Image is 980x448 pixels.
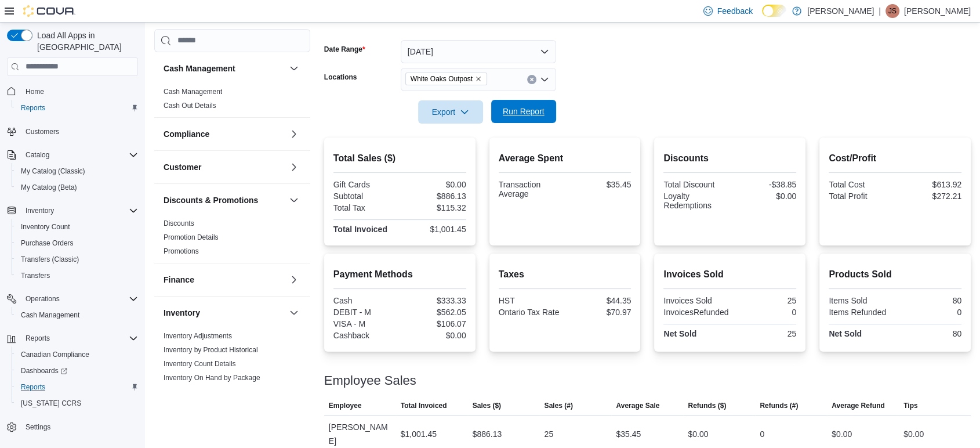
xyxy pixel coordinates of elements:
[324,374,416,388] h3: Employee Sales
[21,366,67,375] span: Dashboards
[829,180,892,189] div: Total Cost
[12,268,143,284] button: Transfers
[164,247,199,255] a: Promotions
[402,308,466,317] div: $562.05
[16,164,90,178] a: My Catalog (Classic)
[12,235,143,251] button: Purchase Orders
[762,17,763,17] span: Dark Mode
[16,380,50,394] a: Reports
[545,401,573,410] span: Sales (#)
[411,73,473,85] span: White Oaks Outpost
[16,396,86,410] a: [US_STATE] CCRS
[287,62,301,75] button: Cash Management
[16,236,78,250] a: Purchase Orders
[832,427,852,441] div: $0.00
[732,296,796,305] div: 25
[499,268,631,281] h2: Taxes
[21,103,45,113] span: Reports
[12,346,143,363] button: Canadian Compliance
[12,179,143,196] button: My Catalog (Beta)
[21,292,138,306] span: Operations
[21,148,138,162] span: Catalog
[616,401,659,410] span: Average Sale
[26,206,54,215] span: Inventory
[164,194,285,206] button: Discounts & Promotions
[12,307,143,323] button: Cash Management
[16,252,138,266] span: Transfers (Classic)
[154,216,310,263] div: Discounts & Promotions
[12,363,143,379] a: Dashboards
[164,359,236,368] span: Inventory Count Details
[829,192,892,201] div: Total Profit
[16,101,138,115] span: Reports
[164,128,209,140] h3: Compliance
[164,194,258,206] h3: Discounts & Promotions
[405,73,487,85] span: White Oaks Outpost
[287,127,301,141] button: Compliance
[663,329,696,338] strong: Net Sold
[829,329,862,338] strong: Net Sold
[16,164,138,178] span: My Catalog (Classic)
[12,251,143,268] button: Transfers (Classic)
[164,387,257,396] span: Inventory On Hand by Product
[2,123,143,140] button: Customers
[26,334,50,343] span: Reports
[16,308,138,322] span: Cash Management
[16,380,138,394] span: Reports
[663,308,728,317] div: InvoicesRefunded
[164,346,258,354] a: Inventory by Product Historical
[164,360,236,368] a: Inventory Count Details
[402,319,466,328] div: $106.07
[888,4,896,18] span: JS
[12,219,143,235] button: Inventory Count
[663,296,727,305] div: Invoices Sold
[21,399,81,408] span: [US_STATE] CCRS
[16,348,94,362] a: Canadian Compliance
[26,87,44,96] span: Home
[903,427,924,441] div: $0.00
[16,364,138,378] span: Dashboards
[164,374,260,382] a: Inventory On Hand by Package
[287,273,301,287] button: Finance
[21,125,64,139] a: Customers
[16,220,75,234] a: Inventory Count
[21,350,89,359] span: Canadian Compliance
[164,88,222,96] a: Cash Management
[164,307,285,319] button: Inventory
[16,348,138,362] span: Canadian Compliance
[832,401,885,410] span: Average Refund
[2,330,143,346] button: Reports
[16,269,138,283] span: Transfers
[732,192,796,201] div: $0.00
[287,193,301,207] button: Discounts & Promotions
[616,427,641,441] div: $35.45
[567,180,631,189] div: $35.45
[333,225,387,234] strong: Total Invoiced
[402,225,466,234] div: $1,001.45
[473,427,502,441] div: $886.13
[898,180,961,189] div: $613.92
[879,4,881,18] p: |
[760,427,764,441] div: 0
[287,306,301,320] button: Inventory
[287,160,301,174] button: Customer
[164,274,194,286] h3: Finance
[898,296,961,305] div: 80
[21,85,49,99] a: Home
[402,331,466,340] div: $0.00
[762,5,786,17] input: Dark Mode
[898,308,961,317] div: 0
[527,75,536,84] button: Clear input
[21,420,138,434] span: Settings
[164,87,222,96] span: Cash Management
[491,100,556,123] button: Run Report
[2,147,143,163] button: Catalog
[26,422,50,432] span: Settings
[333,331,397,340] div: Cashback
[16,396,138,410] span: Washington CCRS
[898,329,961,338] div: 80
[164,331,232,341] span: Inventory Adjustments
[499,296,562,305] div: HST
[154,85,310,117] div: Cash Management
[164,161,201,173] h3: Customer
